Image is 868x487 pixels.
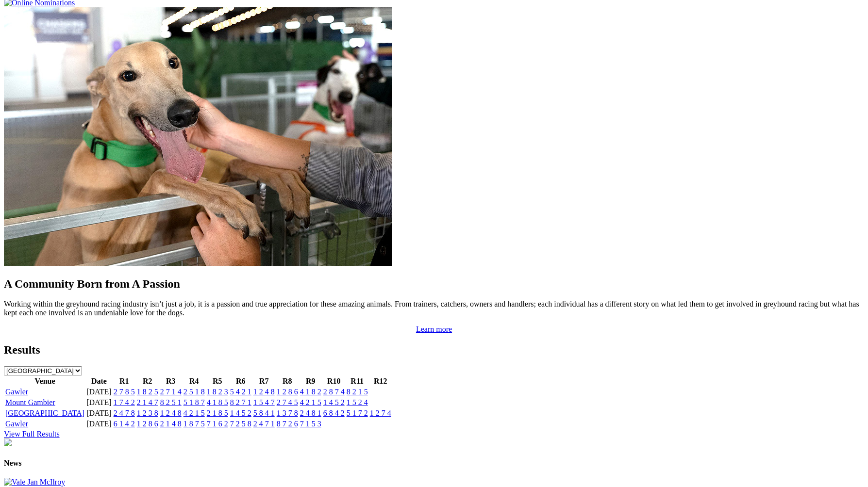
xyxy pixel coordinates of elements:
th: R8 [276,376,299,386]
a: 2 1 8 5 [207,409,228,417]
td: [DATE] [86,408,112,418]
img: chasers_homepage.jpg [4,438,12,446]
th: R7 [253,376,275,386]
a: 2 7 1 4 [160,388,182,396]
a: Gawler [5,420,28,428]
a: 5 1 7 2 [347,409,368,417]
th: R3 [160,376,182,386]
a: 1 4 5 2 [230,409,251,417]
a: 1 7 4 2 [114,398,135,406]
th: R4 [183,376,205,386]
th: R9 [300,376,322,386]
a: Gawler [5,388,28,396]
a: 5 1 8 7 [184,398,205,406]
a: 8 2 1 5 [347,388,368,396]
a: 2 1 4 7 [137,398,158,406]
th: R10 [323,376,345,386]
img: Vale Jan McIlroy [4,478,65,487]
a: 1 5 2 4 [347,398,368,406]
th: Venue [5,376,85,386]
a: 4 2 1 5 [184,409,205,417]
th: R11 [346,376,368,386]
a: 4 1 8 5 [207,398,228,406]
a: 4 1 8 2 [300,388,321,396]
a: 2 1 4 8 [160,420,182,428]
th: R2 [136,376,159,386]
a: 8 2 5 1 [160,398,182,406]
a: 8 2 7 1 [230,398,251,406]
a: 7 2 5 8 [230,420,251,428]
a: 1 8 2 5 [137,388,158,396]
td: [DATE] [86,387,112,397]
a: 2 4 7 8 [114,409,135,417]
a: 1 8 2 3 [207,388,228,396]
td: [DATE] [86,398,112,407]
a: Learn more [416,325,452,333]
a: 8 7 2 6 [277,420,298,428]
a: 5 8 4 1 [253,409,275,417]
a: 2 4 7 1 [253,420,275,428]
a: 1 2 4 8 [253,388,275,396]
th: Date [86,376,112,386]
th: R12 [369,376,392,386]
a: 1 2 7 4 [370,409,391,417]
a: 6 8 4 2 [323,409,345,417]
a: 4 2 1 5 [300,398,321,406]
a: 2 7 4 5 [277,398,298,406]
td: [DATE] [86,419,112,429]
a: 6 1 4 2 [114,420,135,428]
h4: News [4,459,864,468]
a: 1 2 3 8 [137,409,158,417]
a: 2 5 1 8 [184,388,205,396]
a: 1 3 7 8 [277,409,298,417]
a: 1 4 5 2 [323,398,345,406]
a: 1 2 4 8 [160,409,182,417]
a: 7 1 6 2 [207,420,228,428]
th: R1 [113,376,135,386]
a: 2 4 8 1 [300,409,321,417]
a: 2 8 7 4 [323,388,345,396]
a: 7 1 5 3 [300,420,321,428]
a: 1 5 4 7 [253,398,275,406]
th: R5 [206,376,229,386]
a: [GEOGRAPHIC_DATA] [5,409,84,417]
p: Working within the greyhound racing industry isn’t just a job, it is a passion and true appreciat... [4,300,864,317]
h2: Results [4,343,864,357]
h2: A Community Born from A Passion [4,277,864,291]
a: 1 2 8 6 [137,420,158,428]
a: 2 7 8 5 [114,388,135,396]
a: 1 2 8 6 [277,388,298,396]
a: View Full Results [4,430,60,438]
a: Mount Gambier [5,398,55,406]
a: 5 4 2 1 [230,388,251,396]
img: Westy_Cropped.jpg [4,7,392,266]
th: R6 [230,376,252,386]
a: 1 8 7 5 [184,420,205,428]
